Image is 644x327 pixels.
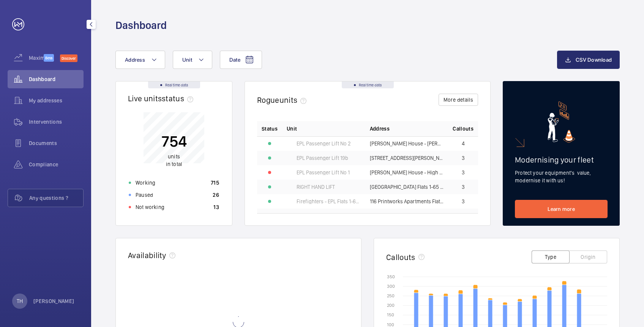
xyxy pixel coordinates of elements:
span: EPL Passenger Lift No 2 [297,141,351,146]
span: 3 [462,199,465,204]
text: 150 [387,312,394,317]
span: EPL Passenger Lift No 1 [297,170,350,175]
p: 26 [213,191,219,199]
p: [PERSON_NAME] [33,297,74,305]
span: 116 Printworks Apartments Flats 1-65 - High Risk Building - 116 Printworks Apartments Flats 1-65 [370,199,444,204]
span: Dashboard [29,75,84,83]
p: 13 [213,203,219,211]
img: marketing-card.svg [548,101,575,143]
span: [PERSON_NAME] House - [PERSON_NAME][GEOGRAPHIC_DATA] [370,141,444,146]
text: 250 [387,293,395,298]
div: Real time data [342,81,394,88]
span: status [162,94,196,103]
span: Interventions [29,118,84,126]
button: Type [532,250,570,263]
span: Unit [287,125,297,132]
span: Firefighters - EPL Flats 1-65 No 1 [297,199,361,204]
p: Paused [136,191,153,199]
span: EPL Passenger Lift 19b [297,155,348,161]
span: 3 [462,184,465,190]
span: Discover [60,54,77,62]
p: in total [161,153,187,168]
span: Address [370,125,390,132]
span: [STREET_ADDRESS][PERSON_NAME][PERSON_NAME] [370,155,444,161]
button: Address [115,51,165,69]
p: 715 [211,179,219,187]
button: Date [220,51,262,69]
span: Callouts [453,125,474,132]
span: 4 [462,141,465,146]
a: Learn more [515,200,608,218]
div: Real time data [148,81,200,88]
p: Not working [136,203,164,211]
p: TH [17,297,23,305]
span: RIGHT HAND LIFT [297,184,335,190]
span: Documents [29,139,84,147]
h2: Modernising your fleet [515,155,608,164]
span: Beta [44,54,54,62]
button: CSV Download [557,51,620,69]
p: Status [262,125,278,132]
text: 350 [387,274,395,279]
span: Unit [182,57,192,63]
span: My addresses [29,97,84,104]
p: 754 [161,132,187,151]
span: [GEOGRAPHIC_DATA] Flats 1-65 - High Risk Building - [GEOGRAPHIC_DATA] 1-65 [370,184,444,190]
span: 3 [462,155,465,161]
span: Date [229,57,240,63]
h2: Callouts [386,252,415,262]
text: 300 [387,284,395,289]
p: Protect your equipment's value, modernise it with us! [515,169,608,184]
span: [PERSON_NAME] House - High Risk Building - [PERSON_NAME][GEOGRAPHIC_DATA] [370,170,444,175]
p: Working [136,179,155,187]
h2: Availability [128,250,166,260]
span: Any questions ? [29,194,83,202]
span: units [168,153,180,160]
button: Origin [569,250,607,263]
span: units [279,95,310,105]
span: Compliance [29,161,84,168]
span: Maximize [29,54,44,62]
span: Address [125,57,145,63]
h1: Dashboard [115,18,167,32]
span: CSV Download [576,57,612,63]
text: 200 [387,303,395,308]
button: More details [439,94,478,106]
span: 3 [462,170,465,175]
h2: Rogue [257,95,309,105]
h2: Live units [128,94,196,103]
button: Unit [173,51,212,69]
